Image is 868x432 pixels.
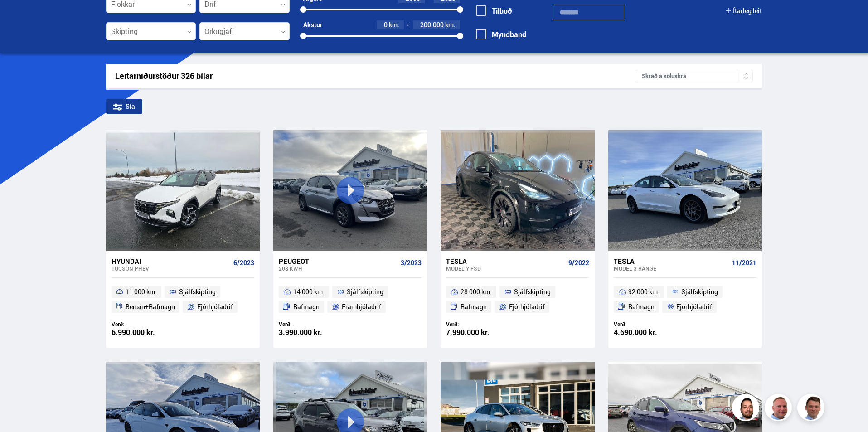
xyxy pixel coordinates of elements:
[106,99,142,114] div: Sía
[347,286,383,297] span: Sjálfskipting
[126,286,157,297] span: 11 000 km.
[461,301,487,312] span: Rafmagn
[476,7,512,15] label: Tilboð
[401,259,422,267] span: 3/2023
[420,20,444,29] span: 200.000
[279,321,350,328] div: Verð:
[112,265,230,272] div: Tucson PHEV
[112,329,183,336] div: 6.990.000 kr.
[628,301,655,312] span: Rafmagn
[446,265,564,272] div: Model Y FSD
[614,257,728,265] div: Tesla
[115,71,635,81] div: Leitarniðurstöður 326 bílar
[273,251,427,348] a: Peugeot 208 KWH 3/2023 14 000 km. Sjálfskipting Rafmagn Framhjóladrif Verð: 3.990.000 kr.
[766,395,793,422] img: siFngHWaQ9KaOqBr.png
[509,301,545,312] span: Fjórhjóladrif
[197,301,233,312] span: Fjórhjóladrif
[106,251,260,348] a: Hyundai Tucson PHEV 6/2023 11 000 km. Sjálfskipting Bensín+Rafmagn Fjórhjóladrif Verð: 6.990.000 kr.
[676,301,712,312] span: Fjórhjóladrif
[293,301,320,312] span: Rafmagn
[279,265,397,272] div: 208 KWH
[112,257,230,265] div: Hyundai
[445,21,456,29] span: km.
[279,257,397,265] div: Peugeot
[733,395,761,422] img: nhp88E3Fdnt1Opn2.png
[446,329,518,336] div: 7.990.000 kr.
[112,321,183,328] div: Verð:
[614,329,685,336] div: 4.690.000 kr.
[303,21,322,29] div: Akstur
[635,70,753,82] div: Skráð á söluskrá
[514,286,551,297] span: Sjálfskipting
[476,30,526,39] label: Myndband
[614,265,728,272] div: Model 3 RANGE
[441,251,594,348] a: Tesla Model Y FSD 9/2022 28 000 km. Sjálfskipting Rafmagn Fjórhjóladrif Verð: 7.990.000 kr.
[446,321,518,328] div: Verð:
[732,259,756,267] span: 11/2021
[389,21,399,29] span: km.
[681,286,718,297] span: Sjálfskipting
[233,259,254,267] span: 6/2023
[179,286,216,297] span: Sjálfskipting
[614,321,685,328] div: Verð:
[279,329,350,336] div: 3.990.000 kr.
[628,286,659,297] span: 92 000 km.
[384,20,388,29] span: 0
[726,7,762,15] button: Ítarleg leit
[568,259,589,267] span: 9/2022
[608,251,762,348] a: Tesla Model 3 RANGE 11/2021 92 000 km. Sjálfskipting Rafmagn Fjórhjóladrif Verð: 4.690.000 kr.
[7,4,34,31] button: Open LiveChat chat widget
[446,257,564,265] div: Tesla
[126,301,175,312] span: Bensín+Rafmagn
[461,286,492,297] span: 28 000 km.
[342,301,381,312] span: Framhjóladrif
[799,395,826,422] img: FbJEzSuNWCJXmdc-.webp
[293,286,325,297] span: 14 000 km.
